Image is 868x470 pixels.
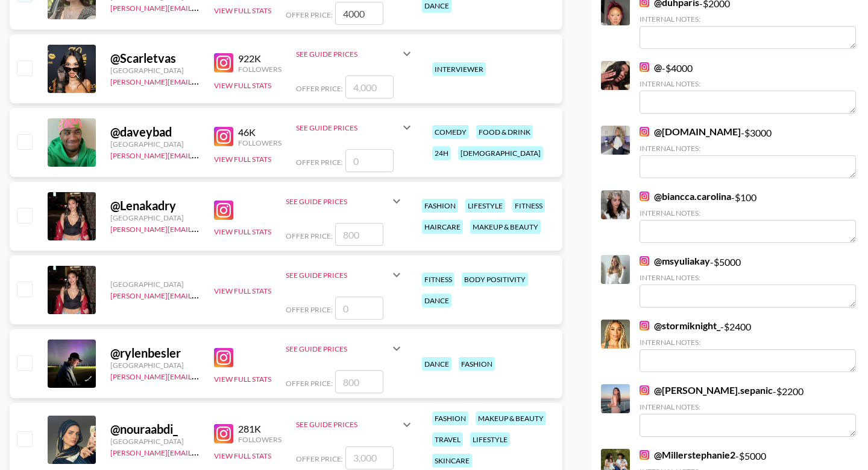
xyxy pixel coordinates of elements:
div: fitness [422,272,454,286]
div: dance [422,294,451,307]
div: @ daveybad [110,124,200,140]
div: Internal Notes: [640,273,856,282]
img: Instagram [214,53,233,72]
div: fitness [512,199,545,213]
span: Offer Price: [286,305,333,314]
img: Instagram [640,321,649,330]
span: Offer Price: [296,158,343,167]
div: @ Scarletvas [110,51,200,66]
span: Offer Price: [296,84,343,93]
div: 24h [432,146,451,160]
span: Offer Price: [286,379,333,388]
div: - $ 4000 [640,61,856,114]
button: View Full Stats [214,227,271,236]
div: - $ 2400 [640,320,856,372]
input: 0 [345,149,394,172]
span: Offer Price: [296,454,343,463]
div: See Guide Prices [296,123,400,132]
img: Instagram [640,192,649,201]
img: Instagram [640,385,649,395]
span: Offer Price: [286,10,333,19]
div: [GEOGRAPHIC_DATA] [110,66,200,75]
a: [PERSON_NAME][EMAIL_ADDRESS][DOMAIN_NAME] [110,149,289,160]
a: @[PERSON_NAME].sepanic [640,384,773,396]
input: 0 [335,297,383,320]
div: - $ 5000 [640,255,856,307]
div: 46K [238,126,281,138]
div: @ nouraabdi_ [110,422,200,437]
div: - $ 100 [640,190,856,243]
img: Instagram [214,348,233,367]
div: [GEOGRAPHIC_DATA] [110,140,200,149]
div: @ rylenbesler [110,346,200,361]
a: [PERSON_NAME][EMAIL_ADDRESS][DOMAIN_NAME] [110,370,289,381]
div: 281K [238,423,281,435]
div: See Guide Prices [286,344,389,353]
a: @[DOMAIN_NAME] [640,126,741,138]
img: Instagram [214,424,233,443]
div: Internal Notes: [640,208,856,217]
a: [PERSON_NAME][EMAIL_ADDRESS][DOMAIN_NAME] [110,75,289,86]
div: Followers [238,65,281,74]
img: Instagram [640,450,649,460]
div: food & drink [476,125,533,139]
div: See Guide Prices [286,334,404,363]
img: Instagram [214,127,233,146]
div: fashion [422,199,458,213]
div: See Guide Prices [296,420,400,429]
div: [GEOGRAPHIC_DATA] [110,361,200,370]
div: See Guide Prices [296,113,414,142]
div: makeup & beauty [470,220,541,234]
div: See Guide Prices [296,410,414,439]
a: @Millerstephanie2 [640,449,735,461]
button: View Full Stats [214,81,271,90]
div: @ Lenakadry [110,198,200,213]
div: See Guide Prices [286,260,404,289]
div: See Guide Prices [286,271,389,280]
div: - $ 2200 [640,384,856,437]
a: @stormiknight_ [640,320,720,332]
a: @biancca.carolina [640,190,731,202]
span: Offer Price: [286,231,333,240]
img: Instagram [640,62,649,72]
input: 4,000 [345,76,394,98]
div: Internal Notes: [640,402,856,411]
div: Internal Notes: [640,14,856,24]
a: [PERSON_NAME][EMAIL_ADDRESS][DOMAIN_NAME] [110,222,289,234]
div: See Guide Prices [296,39,414,68]
div: [GEOGRAPHIC_DATA] [110,437,200,446]
a: [PERSON_NAME][EMAIL_ADDRESS][DOMAIN_NAME] [110,1,289,13]
div: [GEOGRAPHIC_DATA] [110,213,200,222]
div: skincare [432,454,472,468]
button: View Full Stats [214,286,271,295]
a: @ [640,61,662,73]
button: View Full Stats [214,451,271,460]
div: lifestyle [470,433,510,446]
div: Followers [238,435,281,444]
div: Internal Notes: [640,144,856,153]
img: Instagram [214,201,233,220]
button: View Full Stats [214,6,271,15]
div: travel [432,433,463,446]
div: [GEOGRAPHIC_DATA] [110,280,200,289]
div: body positivity [462,272,528,286]
div: fashion [459,357,495,371]
div: Internal Notes: [640,79,856,88]
button: View Full Stats [214,375,271,384]
div: fashion [432,411,468,425]
div: haircare [422,220,463,234]
div: See Guide Prices [286,187,404,216]
div: comedy [432,125,469,139]
a: [PERSON_NAME][EMAIL_ADDRESS][DOMAIN_NAME] [110,289,289,300]
a: [PERSON_NAME][EMAIL_ADDRESS][DOMAIN_NAME] [110,446,289,457]
div: Followers [238,138,281,147]
input: 3,000 [345,446,394,469]
input: 800 [335,370,383,393]
div: makeup & beauty [476,411,546,425]
div: - $ 3000 [640,126,856,178]
img: Instagram [640,256,649,266]
div: Internal Notes: [640,338,856,347]
div: lifestyle [465,199,505,213]
button: View Full Stats [214,155,271,164]
div: interviewer [432,62,486,76]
